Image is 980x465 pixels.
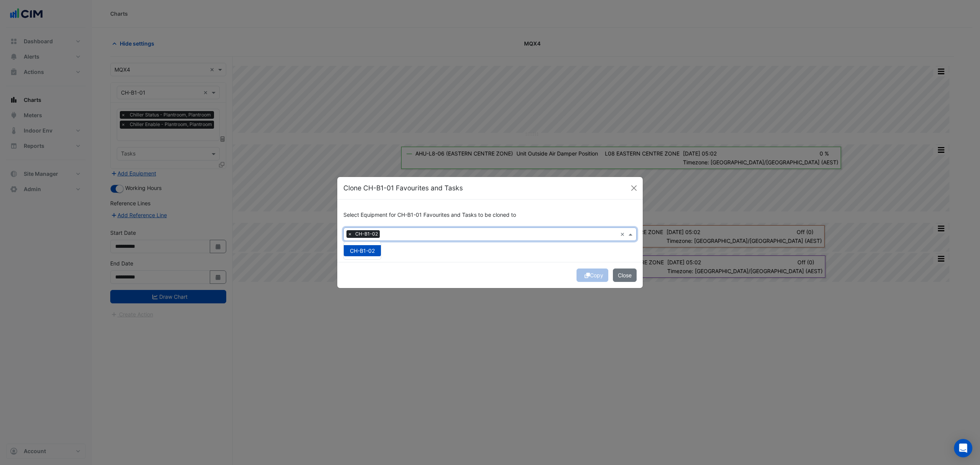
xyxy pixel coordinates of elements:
[620,230,627,238] span: Clear
[954,439,972,457] div: Open Intercom Messenger
[353,230,380,238] span: CH-B1-02
[343,241,367,250] button: Select All
[350,247,375,254] span: CH-B1-02
[343,242,381,260] ng-dropdown-panel: Options list
[613,269,637,282] button: Close
[346,230,353,238] span: ×
[343,212,637,218] h6: Select Equipment for CH-B1-01 Favourites and Tasks to be cloned to
[628,182,640,194] button: Close
[343,183,463,193] h5: Clone CH-B1-01 Favourites and Tasks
